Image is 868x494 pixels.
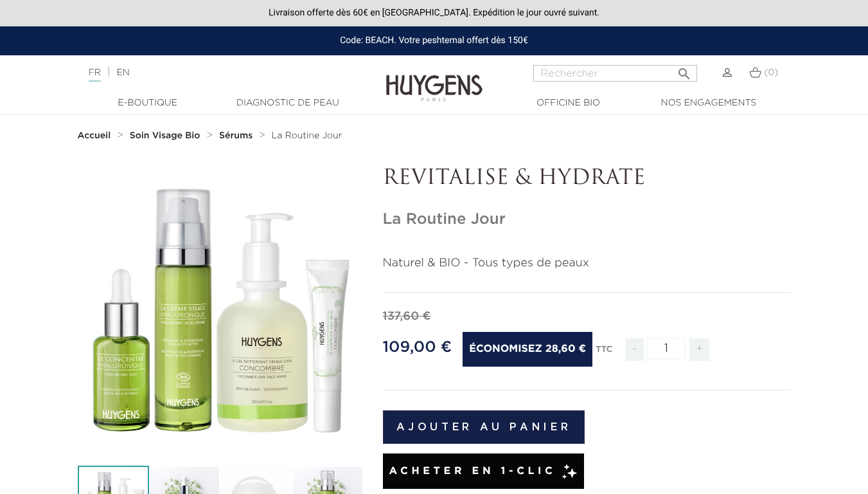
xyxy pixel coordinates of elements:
[116,68,129,77] a: EN
[130,131,204,141] a: Soin Visage Bio
[224,96,352,110] a: Diagnostic de peau
[84,96,212,110] a: E-Boutique
[647,338,686,360] input: Quantité
[383,167,791,191] p: REVITALISE & HYDRATE
[383,210,791,229] h1: La Routine Jour
[272,131,342,141] a: La Routine Jour
[78,131,111,140] strong: Accueil
[386,54,483,104] img: Huygens
[677,62,692,78] i: 
[78,131,114,141] a: Accueil
[764,68,778,77] span: (0)
[689,338,710,361] span: +
[219,131,252,140] strong: Sérums
[644,96,773,110] a: Nos engagements
[383,410,585,444] button: Ajouter au panier
[596,336,612,370] div: TTC
[383,311,431,322] span: 137,60 €
[383,255,791,272] p: Naturel & BIO - Tous types de peaux
[82,65,352,80] div: |
[673,61,696,78] button: 
[89,68,101,82] a: FR
[504,96,633,110] a: Officine Bio
[272,131,342,140] span: La Routine Jour
[383,340,452,355] span: 109,00 €
[533,65,697,82] input: Rechercher
[463,332,592,367] span: Économisez 28,60 €
[626,338,644,361] span: -
[130,131,200,140] strong: Soin Visage Bio
[219,131,256,141] a: Sérums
